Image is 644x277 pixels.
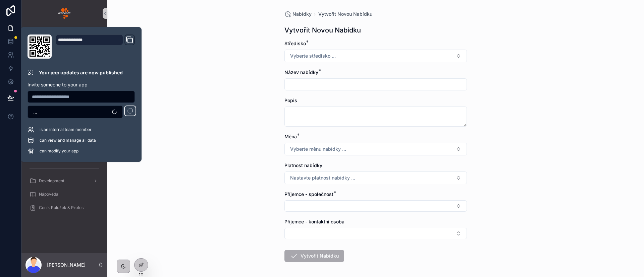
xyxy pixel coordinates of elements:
span: is an internal team member [40,127,92,132]
button: Select Button [284,200,467,212]
span: Příjemce - společnost [284,191,333,197]
div: Domain and Custom Link [56,34,135,59]
span: Platnost nabídky [284,162,322,168]
span: Ceník Položek & Profesí [39,205,85,210]
a: Nabídky [284,11,312,17]
span: Vyberte středisko ... [290,53,336,59]
span: Středisko [284,41,306,46]
span: Nastavte platnost nabídky ... [290,175,355,181]
span: Vyberte měnu nabídky ... [290,146,346,152]
button: Select Button [284,228,467,239]
button: Select Button [284,143,467,155]
button: Select Button [28,106,123,118]
a: Vytvořit Novou Nabídku [318,11,372,17]
span: Popis [284,97,297,103]
button: Jump to...CtrlK [25,27,103,39]
button: Select Button [284,171,467,184]
button: Select Button [284,50,467,62]
span: can modify your app [40,148,78,154]
span: Development [39,178,64,184]
span: Nápověda [39,192,58,197]
h1: Vytvořit Novou Nabídku [284,25,361,35]
span: ... [33,109,37,115]
p: Your app updates are now published [39,69,123,76]
span: Příjemce - kontaktní osoba [284,219,344,224]
img: App logo [58,8,70,19]
a: Development [25,175,103,187]
p: Invite someone to your app [28,81,135,88]
span: Měna [284,134,297,139]
span: Název nabídky [284,69,318,75]
span: Nabídky [292,11,312,17]
p: [PERSON_NAME] [47,262,86,268]
a: Ceník Položek & Profesí [25,202,103,214]
span: can view and manage all data [40,138,96,143]
a: Nápověda [25,188,103,200]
